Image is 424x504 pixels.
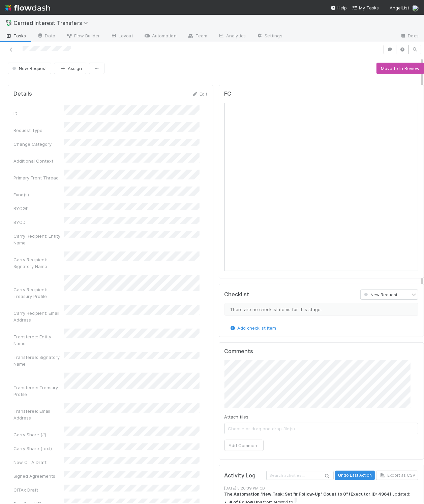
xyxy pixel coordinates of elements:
div: CITAx Draft [13,486,64,493]
div: Transferee: Signatory Name [13,354,64,367]
button: Add Comment [224,440,264,451]
label: Attach files: [224,413,250,420]
div: New CITA Draft [13,459,64,466]
div: Transferee: Email Address [13,408,64,421]
div: Primary Front Thread [13,174,64,181]
a: Flow Builder [61,31,105,42]
div: BYOGP [13,205,64,212]
a: My Tasks [352,4,379,11]
a: The Automation "New Task: Set "# Follow-Up" Count to 0" (Executor ID: 4964) [224,492,392,497]
div: Carry Share (text) [13,445,64,452]
button: Export as CSV [376,471,418,480]
div: Transferee: Treasury Profile [13,384,64,398]
div: BYOD [13,219,64,226]
div: Additional Context [13,158,64,164]
a: Settings [251,31,288,42]
div: Carry Recipient: Entity Name [13,233,64,246]
div: Transferee: Entity Name [13,333,64,347]
span: Choose or drag and drop file(s) [225,423,418,434]
h5: Checklist [224,291,249,298]
div: Fund(s) [13,191,64,198]
div: There are no checklist items for this stage. [224,303,419,316]
div: Change Category [13,141,64,147]
div: Help [331,4,347,11]
h5: FC [224,91,232,97]
span: New Request [11,66,47,71]
a: Team [182,31,213,42]
span: My Tasks [352,5,379,10]
h5: Details [13,91,32,97]
span: 💱 [5,20,12,26]
a: Automation [139,31,182,42]
button: Undo Last Action [335,471,375,480]
a: Add checklist item [230,325,276,331]
div: Carry Recipient: Email Address [13,310,64,323]
div: Carry Recipient: Signatory Name [13,256,64,270]
div: Signed Agreements [13,473,64,479]
span: Flow Builder [66,32,100,39]
span: Tasks [5,32,26,39]
h5: Activity Log [224,472,265,479]
img: avatar_93b89fca-d03a-423a-b274-3dd03f0a621f.png [412,5,419,11]
a: Docs [395,31,424,42]
input: Search activities... [266,471,334,480]
button: Move to In Review [376,63,424,74]
a: Analytics [213,31,251,42]
span: Carried Interest Transfers [13,20,91,26]
span: AngelList [390,5,409,10]
a: Layout [105,31,139,42]
span: New Request [363,292,397,297]
div: ID [13,110,64,117]
a: Edit [192,91,208,97]
a: Data [32,31,61,42]
button: Assign [54,63,86,74]
button: New Request [8,63,51,74]
div: Carry Share (#) [13,431,64,438]
h5: Comments [224,348,419,355]
img: logo-inverted-e16ddd16eac7371096b0.svg [5,2,50,13]
div: Carry Recipient: Treasury Profile [13,286,64,300]
div: Request Type [13,127,64,134]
